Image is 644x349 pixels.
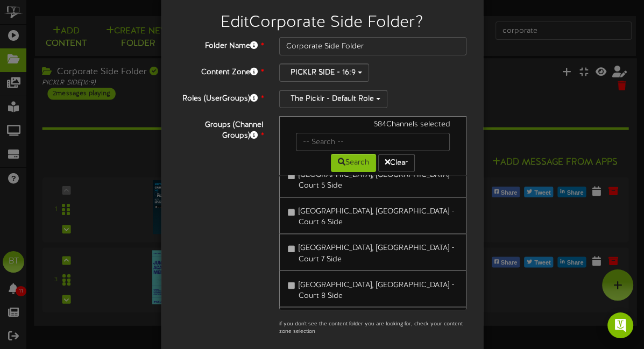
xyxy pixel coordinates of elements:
[331,154,376,172] button: Search
[178,14,467,32] h2: Edit Corporate Side Folder ?
[169,37,271,52] label: Folder Name
[279,90,387,108] button: The Picklr - Default Role
[288,209,295,216] input: [GEOGRAPHIC_DATA], [GEOGRAPHIC_DATA] - Court 6 Side
[288,282,295,289] input: [GEOGRAPHIC_DATA], [GEOGRAPHIC_DATA] - Court 8 Side
[169,116,271,141] label: Groups (Channel Groups)
[299,244,455,263] span: [GEOGRAPHIC_DATA], [GEOGRAPHIC_DATA] - Court 7 Side
[279,63,369,82] button: PICKLR SIDE - 16:9
[299,281,455,300] span: [GEOGRAPHIC_DATA], [GEOGRAPHIC_DATA] - Court 8 Side
[288,119,458,133] div: 584 Channels selected
[378,154,415,172] button: Clear
[169,90,271,104] label: Roles (UserGroups)
[169,63,271,78] label: Content Zone
[279,37,467,55] input: Folder Name
[296,133,450,151] input: -- Search --
[288,172,295,179] input: [GEOGRAPHIC_DATA], [GEOGRAPHIC_DATA] - Court 5 Side
[299,208,455,226] span: [GEOGRAPHIC_DATA], [GEOGRAPHIC_DATA] - Court 6 Side
[288,245,295,252] input: [GEOGRAPHIC_DATA], [GEOGRAPHIC_DATA] - Court 7 Side
[607,312,633,338] div: Open Intercom Messenger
